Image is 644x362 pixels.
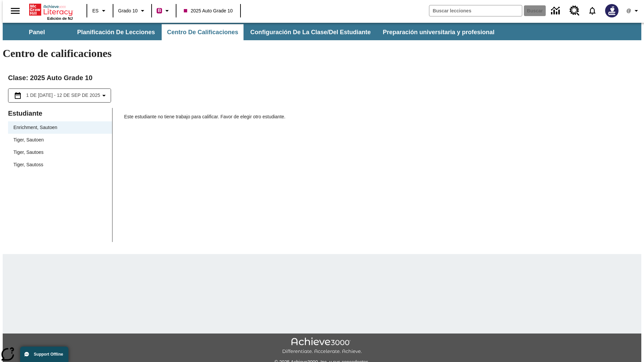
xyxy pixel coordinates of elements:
span: 1 de [DATE] - 12 de sep de 2025 [26,92,100,99]
button: Centro de calificaciones [162,24,244,40]
p: Este estudiante no tiene trabajo para calificar. Favor de elegir otro estudiante. [124,113,636,125]
div: Subbarra de navegación [3,24,500,40]
button: Configuración de la clase/del estudiante [245,24,376,40]
button: Panel [3,24,70,40]
button: Perfil/Configuración [623,5,644,17]
h1: Centro de calificaciones [3,47,641,60]
div: Subbarra de navegación [3,23,641,40]
span: Tiger, Sautoes [13,149,107,156]
img: Avatar [605,4,619,17]
a: Notificaciones [584,2,601,19]
span: Edición de NJ [47,16,73,20]
span: @ [626,7,631,14]
svg: Collapse Date Range Filter [100,92,108,100]
span: Tiger, Sautoen [13,136,107,143]
span: Enrichment, Sautoen [13,124,107,131]
button: Boost El color de la clase es rojo violeta. Cambiar el color de la clase. [154,5,174,17]
span: Tiger, Sautoss [13,161,107,168]
span: ES [92,7,99,14]
button: Seleccione el intervalo de fechas opción del menú [11,92,108,100]
span: B [158,6,161,15]
span: Support Offline [34,352,63,357]
button: Abrir el menú lateral [5,1,25,21]
p: Estudiante [8,108,112,119]
button: Lenguaje: ES, Selecciona un idioma [89,5,111,17]
a: Portada [29,3,73,16]
button: Escoja un nuevo avatar [601,2,623,19]
div: Tiger, Sautoen [8,134,112,146]
button: Planificación de lecciones [72,24,160,40]
button: Support Offline [20,347,68,362]
span: Grado 10 [118,7,138,14]
div: Tiger, Sautoes [8,146,112,159]
button: Grado: Grado 10, Elige un grado [115,5,149,17]
a: Centro de recursos, Se abrirá en una pestaña nueva. [566,2,584,20]
button: Preparación universitaria y profesional [377,24,500,40]
img: Achieve3000 Differentiate Accelerate Achieve [282,338,362,355]
span: 2025 Auto Grade 10 [184,7,232,14]
a: Centro de información [547,2,566,20]
div: Portada [29,2,73,20]
div: Tiger, Sautoss [8,159,112,171]
input: Buscar campo [429,5,522,16]
h2: Clase : 2025 Auto Grade 10 [8,72,636,83]
div: Enrichment, Sautoen [8,121,112,134]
